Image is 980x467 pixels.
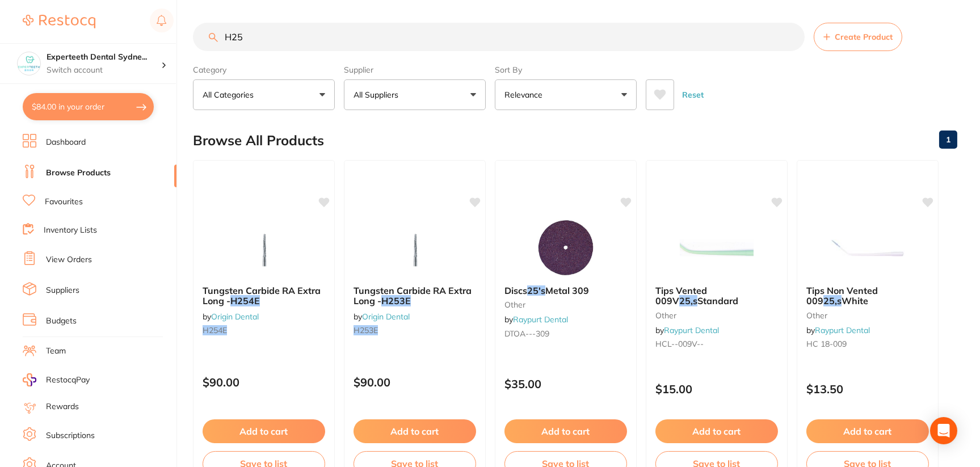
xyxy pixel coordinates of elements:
[203,376,325,389] p: $90.00
[23,15,95,28] img: Restocq Logo
[203,89,258,100] p: All Categories
[504,285,627,296] b: Discs 25's Metal 309
[354,325,378,335] em: H253E
[193,79,335,110] button: All Categories
[504,314,568,325] span: by
[664,325,719,335] a: Raypurt Dental
[23,373,36,386] img: RestocqPay
[814,23,902,51] button: Create Product
[47,52,161,63] h4: Experteeth Dental Sydney CBD
[806,419,929,443] button: Add to cart
[203,312,259,322] span: by
[504,89,547,100] p: Relevance
[815,325,870,335] a: Raypurt Dental
[697,295,738,306] span: Standard
[680,220,754,276] img: Tips Vented 009V 25,s Standard
[504,419,627,443] button: Add to cart
[354,285,472,306] span: Tungsten Carbide RA Extra Long -
[46,137,86,148] a: Dashboard
[18,52,40,75] img: Experteeth Dental Sydney CBD
[46,430,95,441] a: Subscriptions
[193,133,324,149] h2: Browse All Products
[44,225,97,236] a: Inventory Lists
[227,220,301,276] img: Tungsten Carbide RA Extra Long - H254E
[806,382,929,396] p: $13.50
[842,295,868,306] span: White
[203,419,325,443] button: Add to cart
[230,295,260,306] em: H254E
[46,346,66,357] a: Team
[354,285,476,306] b: Tungsten Carbide RA Extra Long - H253E
[354,89,403,100] p: All Suppliers
[806,339,847,349] span: HC 18-009
[806,285,878,306] span: Tips Non Vented 009
[835,32,893,41] span: Create Product
[513,314,568,325] a: Raypurt Dental
[47,65,161,76] p: Switch account
[831,220,905,276] img: Tips Non Vented 009 25,s White
[504,285,527,296] span: Discs
[46,375,90,386] span: RestocqPay
[23,9,95,35] a: Restocq Logo
[378,220,452,276] img: Tungsten Carbide RA Extra Long - H253E
[655,311,778,320] small: other
[45,196,83,208] a: Favourites
[354,312,410,322] span: by
[362,312,410,322] a: Origin Dental
[344,65,486,75] label: Supplier
[655,285,707,306] span: Tips Vented 009V
[529,220,603,276] img: Discs 25's Metal 309
[504,329,549,339] span: DTOA---309
[23,373,90,386] a: RestocqPay
[46,254,92,266] a: View Orders
[504,300,627,309] small: other
[679,79,707,110] button: Reset
[930,417,957,444] div: Open Intercom Messenger
[679,295,697,306] em: 25,s
[203,285,325,306] b: Tungsten Carbide RA Extra Long - H254E
[545,285,589,296] span: Metal 309
[655,382,778,396] p: $15.00
[46,167,111,179] a: Browse Products
[46,285,79,296] a: Suppliers
[495,79,637,110] button: Relevance
[655,419,778,443] button: Add to cart
[495,65,637,75] label: Sort By
[354,376,476,389] p: $90.00
[193,65,335,75] label: Category
[504,377,627,390] p: $35.00
[655,339,704,349] span: HCL--009V--
[211,312,259,322] a: Origin Dental
[806,285,929,306] b: Tips Non Vented 009 25,s White
[381,295,411,306] em: H253E
[823,295,842,306] em: 25,s
[939,128,957,151] a: 1
[655,285,778,306] b: Tips Vented 009V 25,s Standard
[655,325,719,335] span: by
[46,401,79,413] a: Rewards
[193,23,805,51] input: Search Products
[806,311,929,320] small: other
[344,79,486,110] button: All Suppliers
[203,285,321,306] span: Tungsten Carbide RA Extra Long -
[46,315,77,327] a: Budgets
[527,285,545,296] em: 25's
[203,325,227,335] em: H254E
[354,419,476,443] button: Add to cart
[806,325,870,335] span: by
[23,93,154,120] button: $84.00 in your order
